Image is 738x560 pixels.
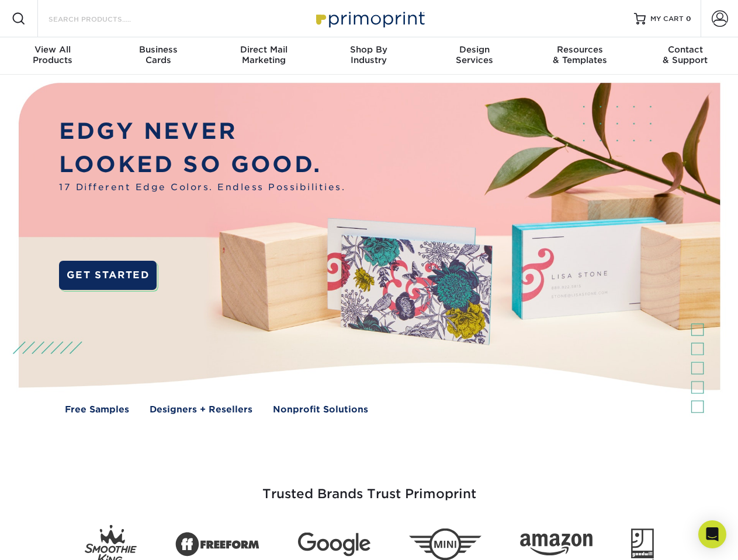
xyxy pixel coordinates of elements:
span: Design [422,44,527,55]
p: LOOKED SO GOOD. [59,148,345,181]
span: Resources [527,44,632,55]
img: Primoprint [311,6,428,31]
h3: Trusted Brands Trust Primoprint [27,459,711,516]
div: Cards [105,44,210,65]
a: Nonprofit Solutions [273,403,368,416]
span: Shop By [316,44,421,55]
a: Contact& Support [633,37,738,75]
div: Open Intercom Messenger [698,520,726,548]
span: MY CART [650,14,684,24]
a: Resources& Templates [527,37,632,75]
p: EDGY NEVER [59,115,345,148]
a: Direct MailMarketing [211,37,316,75]
span: 0 [686,15,691,23]
span: Contact [633,44,738,55]
span: 17 Different Edge Colors. Endless Possibilities. [59,181,345,194]
span: Business [105,44,210,55]
img: Google [298,533,370,556]
input: SEARCH PRODUCTS..... [47,12,161,26]
iframe: Google Customer Reviews [3,524,99,556]
div: Marketing [211,44,316,65]
a: DesignServices [422,37,527,75]
div: & Support [633,44,738,65]
span: Direct Mail [211,44,316,55]
img: Amazon [520,534,593,556]
a: BusinessCards [105,37,210,75]
div: Industry [316,44,421,65]
a: Designers + Resellers [150,403,252,416]
img: Goodwill [631,528,654,560]
a: Shop ByIndustry [316,37,421,75]
a: Free Samples [65,403,129,416]
div: & Templates [527,44,632,65]
div: Services [422,44,527,65]
a: GET STARTED [59,261,157,290]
